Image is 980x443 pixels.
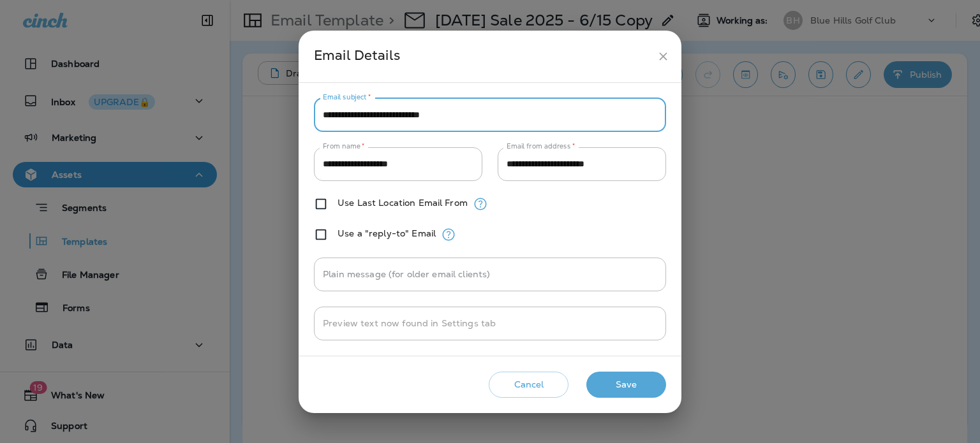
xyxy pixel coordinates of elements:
button: Cancel [489,372,568,398]
div: Email Details [314,45,651,68]
label: Email from address [507,142,575,151]
label: Email subject [323,92,371,102]
button: close [651,45,675,68]
label: From name [323,142,365,151]
label: Use Last Location Email From [338,198,468,208]
label: Use a "reply-to" Email [338,228,436,238]
button: Save [586,372,666,398]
